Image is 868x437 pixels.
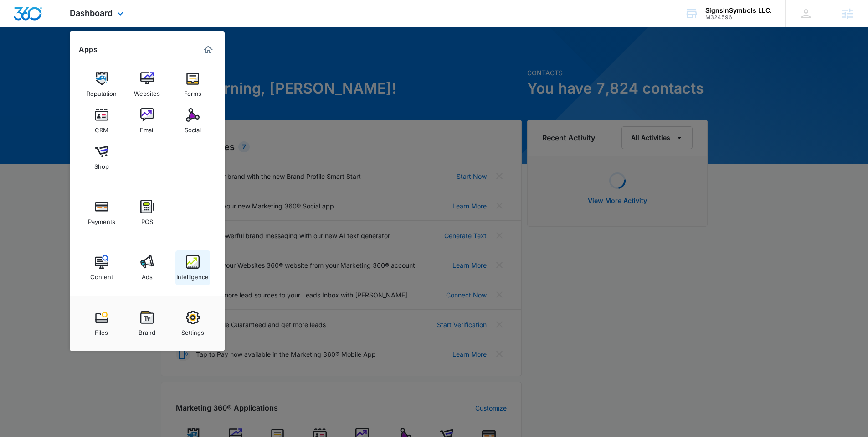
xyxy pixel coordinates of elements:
[181,324,204,336] div: Settings
[140,122,154,134] div: Email
[130,67,164,102] a: Websites
[84,140,119,175] a: Shop
[184,85,201,97] div: Forms
[175,67,210,102] a: Forms
[90,269,113,281] div: Content
[130,250,164,285] a: Ads
[94,158,109,170] div: Shop
[84,250,119,285] a: Content
[130,306,164,341] a: Brand
[139,324,155,336] div: Brand
[84,195,119,230] a: Payments
[175,250,210,285] a: Intelligence
[705,7,772,14] div: account name
[134,85,160,97] div: Websites
[79,45,98,54] h2: Apps
[176,269,209,281] div: Intelligence
[705,14,772,21] div: account id
[201,42,216,57] a: Marketing 360® Dashboard
[175,104,210,138] a: Social
[84,67,119,102] a: Reputation
[130,195,164,230] a: POS
[70,8,113,18] span: Dashboard
[141,213,153,225] div: POS
[84,306,119,341] a: Files
[185,122,201,134] div: Social
[87,85,117,97] div: Reputation
[142,269,153,281] div: Ads
[130,104,164,138] a: Email
[84,104,119,138] a: CRM
[88,213,115,225] div: Payments
[95,122,108,134] div: CRM
[175,306,210,341] a: Settings
[95,324,108,336] div: Files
